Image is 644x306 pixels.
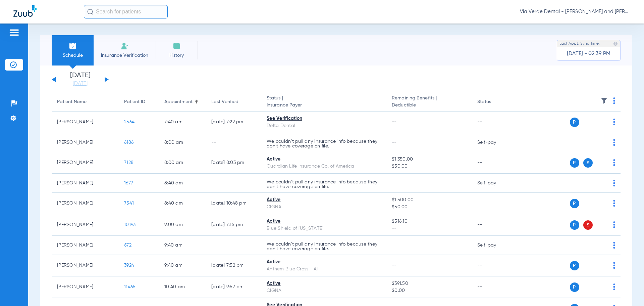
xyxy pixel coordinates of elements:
[159,174,206,193] td: 8:40 AM
[206,236,261,255] td: --
[206,174,261,193] td: --
[164,98,201,105] div: Appointment
[392,196,466,204] span: $1,500.00
[613,180,615,186] img: group-dot-blue.svg
[613,221,615,228] img: group-dot-blue.svg
[84,5,168,18] input: Search for patients
[267,218,381,225] div: Active
[164,98,193,105] div: Appointment
[472,152,517,174] td: --
[472,255,517,276] td: --
[124,98,145,105] div: Patient ID
[52,276,119,298] td: [PERSON_NAME]
[392,120,397,124] span: --
[267,180,381,189] p: We couldn’t pull any insurance info because they don’t have coverage on file.
[159,133,206,152] td: 8:00 AM
[52,236,119,255] td: [PERSON_NAME]
[613,97,615,104] img: group-dot-blue.svg
[267,287,381,294] div: CIGNA
[57,98,87,105] div: Patient Name
[99,52,151,59] span: Insurance Verification
[613,200,615,207] img: group-dot-blue.svg
[472,93,517,112] th: Status
[613,283,615,290] img: group-dot-blue.svg
[124,98,154,105] div: Patient ID
[570,118,579,127] span: P
[121,42,129,50] img: Manual Insurance Verification
[13,5,37,17] img: Zuub Logo
[267,163,381,170] div: Guardian Life Insurance Co. of America
[520,8,631,15] span: Via Verde Dental - [PERSON_NAME] and [PERSON_NAME] DDS
[267,242,381,251] p: We couldn’t pull any insurance info because they don’t have coverage on file.
[570,282,579,292] span: P
[472,236,517,255] td: Self-pay
[267,115,381,122] div: See Verification
[267,225,381,232] div: Blue Shield of [US_STATE]
[583,158,593,168] span: S
[472,276,517,298] td: --
[583,220,593,230] span: S
[472,174,517,193] td: Self-pay
[613,242,615,249] img: group-dot-blue.svg
[267,204,381,211] div: CIGNA
[60,80,100,87] a: [DATE]
[159,276,206,298] td: 10:40 AM
[559,40,600,47] span: Last Appt. Sync Time:
[60,72,100,87] li: [DATE]
[267,266,381,273] div: Anthem Blue Cross - AI
[601,97,607,104] img: filter.svg
[159,193,206,214] td: 8:40 AM
[161,52,193,59] span: History
[52,214,119,236] td: [PERSON_NAME]
[267,156,381,163] div: Active
[392,225,466,232] span: --
[613,262,615,269] img: group-dot-blue.svg
[124,263,134,268] span: 3924
[206,112,261,133] td: [DATE] 7:22 PM
[613,159,615,166] img: group-dot-blue.svg
[613,41,618,46] img: last sync help info
[159,214,206,236] td: 9:00 AM
[206,214,261,236] td: [DATE] 7:15 PM
[52,255,119,276] td: [PERSON_NAME]
[570,220,579,230] span: P
[52,112,119,133] td: [PERSON_NAME]
[159,112,206,133] td: 7:40 AM
[206,276,261,298] td: [DATE] 9:57 PM
[52,193,119,214] td: [PERSON_NAME]
[206,133,261,152] td: --
[570,261,579,270] span: P
[159,152,206,174] td: 8:00 AM
[124,222,136,227] span: 10193
[472,133,517,152] td: Self-pay
[87,9,93,15] img: Search Icon
[570,199,579,208] span: P
[52,152,119,174] td: [PERSON_NAME]
[392,181,397,185] span: --
[173,42,181,50] img: History
[267,122,381,129] div: Delta Dental
[392,156,466,163] span: $1,350.00
[206,193,261,214] td: [DATE] 10:48 PM
[392,204,466,211] span: $50.00
[124,120,135,124] span: 2564
[392,287,466,294] span: $0.00
[472,214,517,236] td: --
[392,102,466,109] span: Deductible
[9,29,19,37] img: hamburger-icon
[261,93,386,112] th: Status |
[267,139,381,148] p: We couldn’t pull any insurance info because they don’t have coverage on file.
[124,140,133,145] span: 6186
[392,218,466,225] span: $516.10
[206,255,261,276] td: [DATE] 7:52 PM
[392,280,466,287] span: $391.50
[159,236,206,255] td: 9:40 AM
[124,285,136,289] span: 11465
[211,98,256,105] div: Last Verified
[211,98,238,105] div: Last Verified
[52,133,119,152] td: [PERSON_NAME]
[386,93,472,112] th: Remaining Benefits |
[570,158,579,168] span: P
[57,98,113,105] div: Patient Name
[567,50,610,57] span: [DATE] - 02:39 PM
